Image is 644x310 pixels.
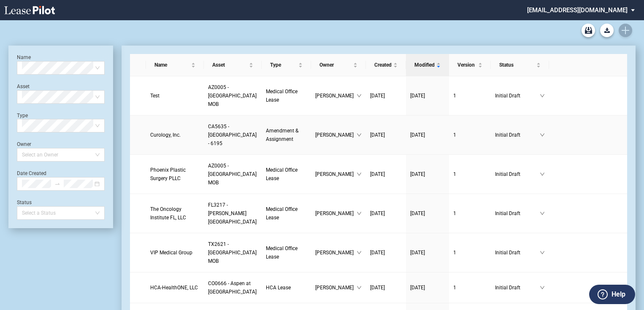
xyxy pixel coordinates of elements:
[357,250,362,255] span: down
[453,209,487,218] a: 1
[589,285,635,304] button: Help
[319,61,351,69] span: Owner
[357,211,362,216] span: down
[410,285,425,291] span: [DATE]
[208,163,257,186] span: AZ0005 - North Mountain MOB
[366,54,406,76] th: Created
[150,285,198,291] span: HCA-HealthONE, LLC
[370,285,385,291] span: [DATE]
[208,240,257,265] a: TX2621 - [GEOGRAPHIC_DATA] MOB
[150,132,181,138] span: Curology, Inc.
[495,92,540,100] span: Initial Draft
[370,92,402,100] a: [DATE]
[453,132,456,138] span: 1
[266,206,298,221] span: Medical Office Lease
[311,54,365,76] th: Owner
[315,131,356,139] span: [PERSON_NAME]
[410,132,425,138] span: [DATE]
[315,92,356,100] span: [PERSON_NAME]
[315,248,356,257] span: [PERSON_NAME]
[17,199,32,205] label: Status
[410,92,445,100] a: [DATE]
[357,132,362,137] span: down
[495,248,540,257] span: Initial Draft
[266,205,307,222] a: Medical Office Lease
[266,245,298,260] span: Medical Office Lease
[150,206,186,221] span: The Oncology Institute FL, LLC
[598,24,616,37] md-menu: Download Blank Form List
[410,93,425,99] span: [DATE]
[370,210,385,216] span: [DATE]
[315,170,356,178] span: [PERSON_NAME]
[208,201,257,226] a: FL3217 - [PERSON_NAME][GEOGRAPHIC_DATA]
[540,93,545,98] span: down
[453,170,487,178] a: 1
[370,250,385,256] span: [DATE]
[270,61,297,69] span: Type
[208,241,257,264] span: TX2621 - Cedar Park MOB
[315,283,356,292] span: [PERSON_NAME]
[150,248,200,257] a: VIP Medical Group
[212,61,247,69] span: Asset
[495,170,540,178] span: Initial Draft
[150,250,192,256] span: VIP Medical Group
[495,131,540,139] span: Initial Draft
[370,209,402,218] a: [DATE]
[266,244,307,261] a: Medical Office Lease
[357,172,362,177] span: down
[266,167,298,181] span: Medical Office Lease
[370,170,402,178] a: [DATE]
[410,131,445,139] a: [DATE]
[582,24,595,37] a: Archive
[370,283,402,292] a: [DATE]
[150,205,200,222] a: The Oncology Institute FL, LLC
[453,250,456,256] span: 1
[612,289,625,300] label: Help
[54,181,60,187] span: to
[208,202,257,225] span: FL3217 - Brandon Medical Center
[453,93,456,99] span: 1
[208,84,257,107] span: AZ0005 - North Mountain MOB
[54,181,60,187] span: swap-right
[154,61,189,69] span: Name
[600,24,614,37] button: Download Blank Form
[150,166,200,183] a: Phoenix Plastic Surgery PLLC
[370,248,402,257] a: [DATE]
[357,93,362,98] span: down
[266,283,307,292] a: HCA Lease
[262,54,311,76] th: Type
[410,209,445,218] a: [DATE]
[499,61,535,69] span: Status
[453,210,456,216] span: 1
[357,285,362,290] span: down
[150,167,186,181] span: Phoenix Plastic Surgery PLLC
[208,280,257,295] span: CO0666 - Aspen at Sky Ridge
[410,170,445,178] a: [DATE]
[540,211,545,216] span: down
[208,162,257,187] a: AZ0005 - [GEOGRAPHIC_DATA] MOB
[150,93,160,99] span: Test
[266,128,298,142] span: Amendment & Assignment
[495,283,540,292] span: Initial Draft
[453,283,487,292] a: 1
[208,83,257,108] a: AZ0005 - [GEOGRAPHIC_DATA] MOB
[315,209,356,218] span: [PERSON_NAME]
[374,61,392,69] span: Created
[540,172,545,177] span: down
[491,54,549,76] th: Status
[208,124,257,146] span: CA5635 - Pacific Corp Park - 6195
[266,127,307,143] a: Amendment & Assignment
[453,285,456,291] span: 1
[540,285,545,290] span: down
[414,61,435,69] span: Modified
[453,171,456,177] span: 1
[406,54,449,76] th: Modified
[410,250,425,256] span: [DATE]
[410,248,445,257] a: [DATE]
[150,92,200,100] a: Test
[453,92,487,100] a: 1
[266,89,298,103] span: Medical Office Lease
[17,54,31,60] label: Name
[410,171,425,177] span: [DATE]
[453,248,487,257] a: 1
